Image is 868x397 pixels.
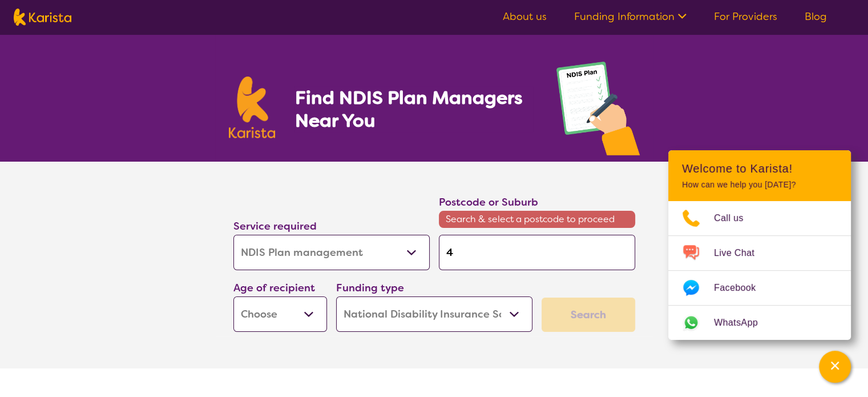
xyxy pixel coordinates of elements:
p: How can we help you [DATE]? [682,180,837,190]
img: Karista logo [14,9,71,26]
label: Postcode or Suburb [439,195,538,209]
a: Blog [805,10,827,23]
label: Funding type [336,281,404,295]
span: Live Chat [714,244,768,262]
img: plan-management [556,62,640,162]
button: Channel Menu [819,351,851,383]
input: Type [439,235,635,270]
h1: Find NDIS Plan Managers Near You [294,86,533,132]
ul: Choose channel [668,201,851,340]
div: Channel Menu [668,150,851,340]
a: Web link opens in a new tab. [668,306,851,340]
a: About us [503,10,547,23]
h2: Welcome to Karista! [682,162,837,175]
span: Call us [714,210,757,227]
a: Funding Information [574,10,687,23]
label: Age of recipient [233,281,315,295]
a: For Providers [714,10,777,23]
span: Facebook [714,279,769,296]
span: WhatsApp [714,314,772,331]
label: Service required [233,219,317,233]
img: Karista logo [229,77,276,138]
span: Search & select a postcode to proceed [439,211,635,228]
